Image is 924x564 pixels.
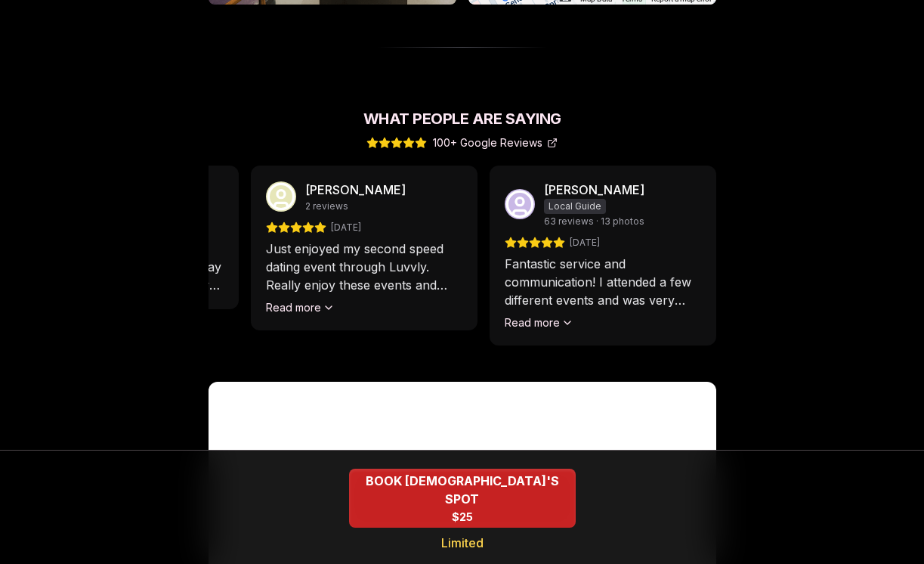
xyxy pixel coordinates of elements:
[544,215,644,228] span: 63 reviews · 13 photos
[266,300,335,315] button: Read more
[349,472,576,508] span: BOOK [DEMOGRAPHIC_DATA]'S SPOT
[305,200,348,212] span: 2 reviews
[433,135,558,150] span: 100+ Google Reviews
[366,135,558,150] a: 100+ Google Reviews
[441,534,484,552] span: Limited
[349,469,576,528] button: BOOK QUEER WOMEN'S SPOT - Limited
[209,108,716,129] h2: What People Are Saying
[544,181,644,199] p: [PERSON_NAME]
[331,222,361,234] span: [DATE]
[305,181,406,199] p: [PERSON_NAME]
[544,199,606,214] span: Local Guide
[505,255,701,309] p: Fantastic service and communication! I attended a few different events and was very pleased with ...
[452,510,473,525] span: $25
[505,315,573,330] button: Read more
[266,240,462,294] p: Just enjoyed my second speed dating event through Luvvly. Really enjoy these events and always me...
[570,237,600,249] span: [DATE]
